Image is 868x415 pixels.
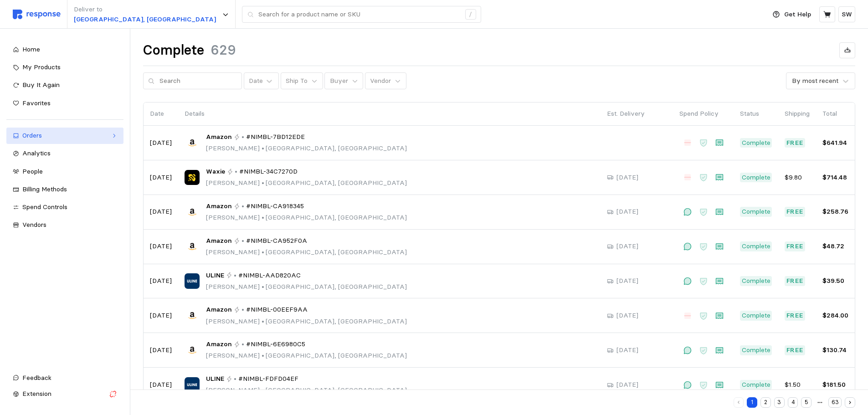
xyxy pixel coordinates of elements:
p: [DATE] [150,380,172,390]
span: Spend Controls [22,203,67,211]
button: SW [838,6,855,22]
p: • [241,201,244,211]
span: Analytics [22,149,51,157]
p: Buyer [330,76,348,86]
p: $1.50 [785,380,810,390]
div: Orders [22,131,108,141]
p: [PERSON_NAME] [GEOGRAPHIC_DATA], [GEOGRAPHIC_DATA] [206,143,407,154]
div: By most recent [792,76,838,86]
p: Free [786,241,804,251]
p: [DATE] [616,311,638,321]
p: Est. Delivery [607,109,667,119]
a: Billing Methods [6,181,123,198]
p: Deliver to [74,5,216,15]
img: ULINE [185,377,200,392]
p: Spend Policy [679,109,727,119]
span: My Products [22,63,61,71]
p: • [241,305,244,315]
span: Home [22,45,40,53]
p: [PERSON_NAME] [GEOGRAPHIC_DATA], [GEOGRAPHIC_DATA] [206,351,407,361]
p: • [241,339,244,349]
p: [DATE] [616,241,638,251]
p: [DATE] [616,276,638,286]
span: #NIMBL-CA952F0A [246,236,307,246]
p: [PERSON_NAME] [GEOGRAPHIC_DATA], [GEOGRAPHIC_DATA] [206,317,407,327]
p: Complete [742,241,770,251]
img: Amazon [185,308,200,323]
p: Free [786,138,804,148]
span: Amazon [206,339,232,349]
a: Buy It Again [6,77,123,93]
img: Amazon [185,135,200,150]
a: Orders [6,128,123,144]
button: Get Help [767,6,817,23]
p: [DATE] [150,311,172,321]
span: Billing Methods [22,185,67,193]
p: Vendor [370,76,391,86]
p: $130.74 [822,345,848,355]
p: $641.94 [822,138,848,148]
p: Ship To [286,76,308,86]
a: Home [6,41,123,58]
p: SW [842,10,852,20]
p: [PERSON_NAME] [GEOGRAPHIC_DATA], [GEOGRAPHIC_DATA] [206,247,407,257]
a: Favorites [6,95,123,112]
p: [DATE] [150,276,172,286]
h1: 629 [211,41,236,59]
p: $258.76 [822,207,848,217]
p: [DATE] [616,173,638,183]
a: Analytics [6,145,123,162]
p: $48.72 [822,241,848,251]
p: • [234,271,236,281]
span: • [260,386,266,394]
p: • [235,167,237,177]
button: 3 [774,397,785,408]
p: Complete [742,173,770,183]
span: Amazon [206,132,232,142]
p: [PERSON_NAME] [GEOGRAPHIC_DATA], [GEOGRAPHIC_DATA] [206,282,407,292]
span: #NIMBL-CA918345 [246,201,304,211]
p: Free [786,276,804,286]
p: [PERSON_NAME] [GEOGRAPHIC_DATA], [GEOGRAPHIC_DATA] [206,385,407,395]
span: Amazon [206,305,232,315]
p: Complete [742,138,770,148]
button: 1 [747,397,757,408]
div: / [465,9,476,20]
a: My Products [6,59,123,76]
p: $181.50 [822,380,848,390]
button: Vendor [365,72,406,90]
span: ULINE [206,374,224,384]
span: Extension [22,389,51,398]
p: Shipping [785,109,810,119]
span: • [260,144,266,152]
p: • [241,132,244,142]
p: $39.50 [822,276,848,286]
button: Ship To [281,72,323,90]
span: • [260,179,266,187]
span: • [260,213,266,221]
button: Extension [6,386,123,402]
img: Amazon [185,205,200,220]
p: [DATE] [616,380,638,390]
span: ULINE [206,271,224,281]
span: Amazon [206,201,232,211]
p: [DATE] [616,207,638,217]
span: • [260,351,266,359]
span: Feedback [22,374,51,382]
p: [DATE] [150,138,172,148]
p: Free [786,207,804,217]
p: Complete [742,345,770,355]
span: #NIMBL-7BD12EDE [246,132,305,142]
a: People [6,164,123,180]
span: #NIMBL-6E6980C5 [246,339,305,349]
input: Search for a product name or SKU [258,6,460,23]
span: Waxie [206,167,225,177]
img: ULINE [185,273,200,288]
img: Waxie [185,170,200,185]
p: Complete [742,207,770,217]
span: #NIMBL-AAD820AC [238,271,301,281]
p: Complete [742,276,770,286]
button: Buyer [324,72,363,90]
button: 5 [801,397,812,408]
p: Complete [742,380,770,390]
